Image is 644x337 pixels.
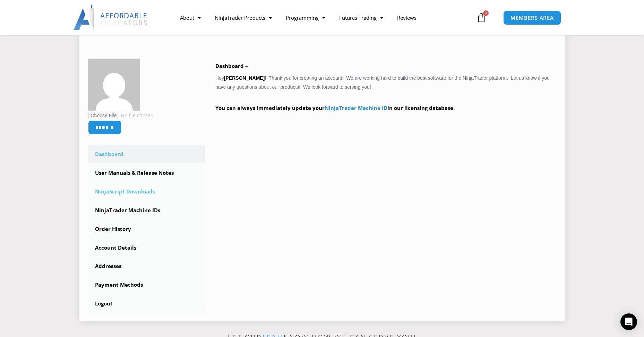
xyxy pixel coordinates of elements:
[173,10,475,26] nav: Menu
[510,15,554,20] span: MEMBERS AREA
[88,145,205,313] nav: Account pages
[88,276,205,294] a: Payment Methods
[224,75,265,81] strong: [PERSON_NAME]
[88,183,205,201] a: NinjaScript Downloads
[332,10,390,26] a: Futures Trading
[88,145,205,163] a: Dashboard
[325,104,387,111] a: NinjaTrader Machine ID
[215,61,556,123] div: Hey ! Thank you for creating an account! We are working hard to build the best software for the N...
[483,10,489,16] span: 0
[173,10,208,26] a: About
[208,10,279,26] a: NinjaTrader Products
[88,201,205,219] a: NinjaTrader Machine IDs
[88,164,205,182] a: User Manuals & Release Notes
[88,239,205,257] a: Account Details
[215,62,248,69] b: Dashboard –
[88,220,205,238] a: Order History
[503,11,561,25] a: MEMBERS AREA
[279,10,332,26] a: Programming
[620,313,637,330] div: Open Intercom Messenger
[215,104,455,111] strong: You can always immediately update your in our licensing database.
[88,59,140,111] img: 6ed3a94d1234815811d2c7cec226d4e1d5f232360f9306d38251c97e0a4067dd
[88,295,205,313] a: Logout
[88,257,205,275] a: Addresses
[466,8,497,28] a: 0
[390,10,423,26] a: Reviews
[74,5,148,30] img: LogoAI | Affordable Indicators – NinjaTrader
